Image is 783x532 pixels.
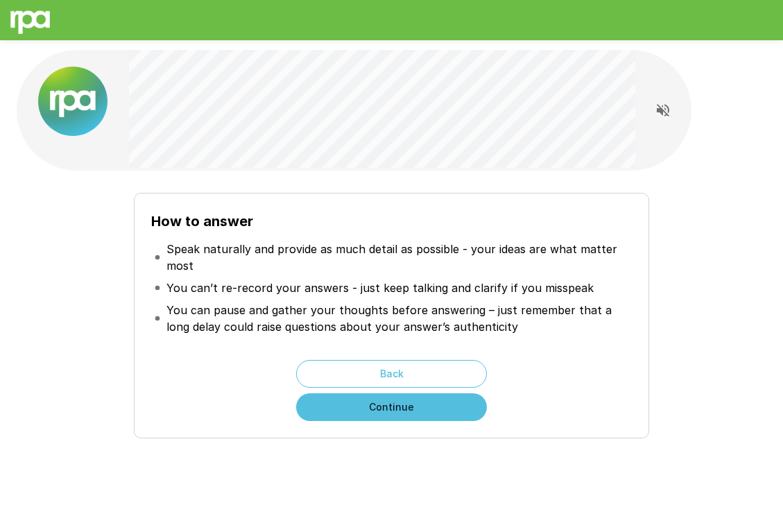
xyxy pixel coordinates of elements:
[166,302,628,335] p: You can pause and gather your thoughts before answering – just remember that a long delay could r...
[166,241,628,274] p: Speak naturally and provide as much detail as possible - your ideas are what matter most
[38,67,107,136] img: new%2520logo%2520(1).png
[151,213,253,230] b: How to answer
[296,360,487,388] button: Back
[296,393,487,421] button: Continue
[649,96,677,124] button: Read questions aloud
[166,280,594,296] p: You can’t re-record your answers - just keep talking and clarify if you misspeak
